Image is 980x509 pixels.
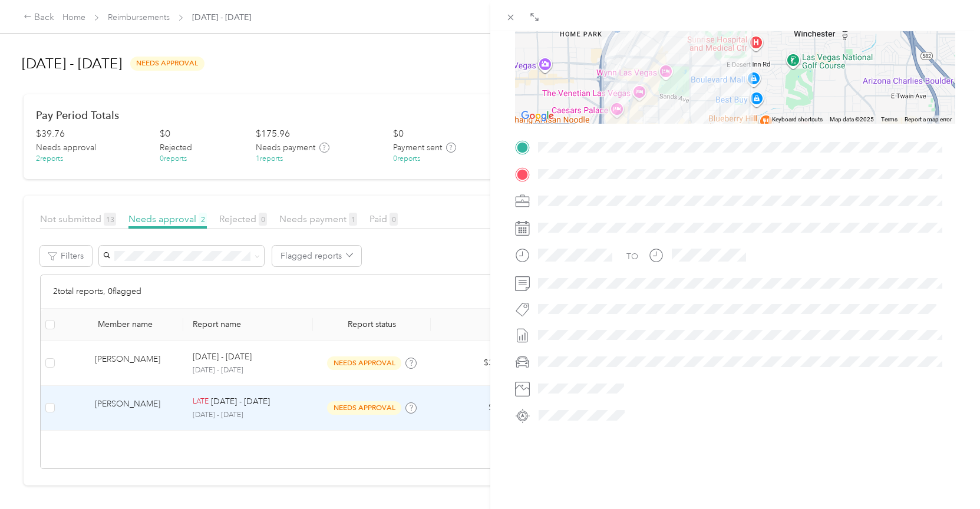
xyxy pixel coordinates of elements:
div: TO [626,250,638,263]
a: Terms (opens in new tab) [881,116,897,123]
iframe: Everlance-gr Chat Button Frame [914,443,980,509]
span: Map data ©2025 [830,116,874,123]
button: Keyboard shortcuts [772,115,823,124]
a: Report a map error [905,116,952,123]
img: Google [518,108,557,124]
a: Open this area in Google Maps (opens a new window) [518,108,557,124]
